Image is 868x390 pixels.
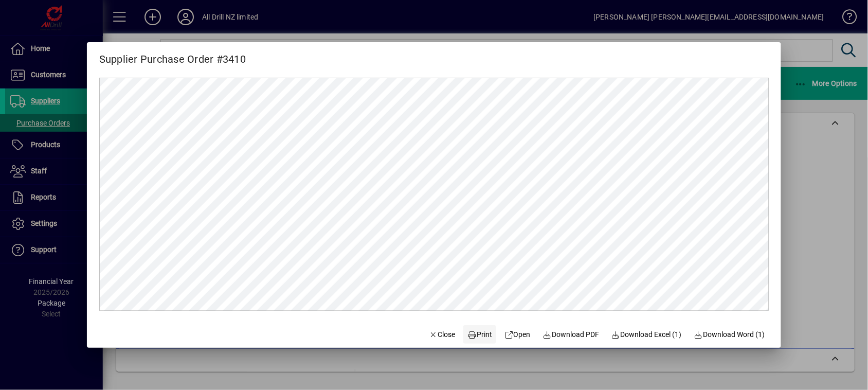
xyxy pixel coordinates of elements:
[611,329,682,340] span: Download Excel (1)
[467,329,492,340] span: Print
[425,325,460,344] button: Close
[500,325,535,344] a: Open
[607,325,686,344] button: Download Excel (1)
[87,42,258,67] h2: Supplier Purchase Order #3410
[694,329,765,340] span: Download Word (1)
[690,325,769,344] button: Download Word (1)
[504,329,531,340] span: Open
[429,329,456,340] span: Close
[463,325,496,344] button: Print
[539,325,604,344] a: Download PDF
[543,329,600,340] span: Download PDF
